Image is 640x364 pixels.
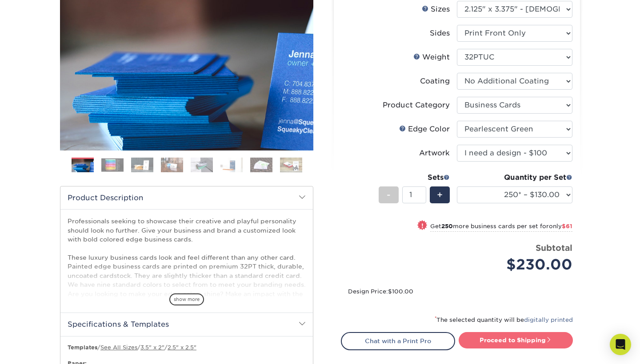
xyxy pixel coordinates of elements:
[280,157,302,173] img: Business Cards 08
[562,223,572,229] span: $61
[383,100,450,111] div: Product Category
[457,172,572,183] div: Quantity per Set
[220,157,243,173] img: Business Cards 06
[100,344,137,351] a: See All Sizes
[422,4,450,15] div: Sizes
[421,221,424,230] span: !
[68,344,97,351] b: Templates
[524,317,573,323] a: digitally printed
[250,157,272,173] img: Business Cards 07
[168,344,196,351] a: 2.5" x 2.5"
[399,124,450,135] div: Edge Color
[430,223,572,232] small: Get more business cards per set for
[536,243,572,253] strong: Subtotal
[161,157,183,173] img: Business Cards 04
[60,313,313,336] h2: Specifications & Templates
[379,172,450,183] div: Sets
[610,334,631,355] div: Open Intercom Messenger
[441,223,453,229] strong: 250
[191,157,213,173] img: Business Cards 05
[419,148,450,158] div: Artwork
[348,288,413,295] small: Design Price:
[60,186,313,209] h2: Product Description
[388,288,413,295] span: $100.00
[101,158,124,172] img: Business Cards 02
[435,317,573,323] small: The selected quantity will be
[140,344,164,351] a: 3.5" x 2"
[341,332,455,350] a: Chat with a Print Pro
[437,188,443,202] span: +
[169,293,204,305] span: show more
[459,332,573,348] a: Proceed to Shipping
[72,154,94,177] img: Business Cards 01
[464,254,572,275] div: $230.00
[387,188,391,202] span: -
[549,223,572,229] span: only
[430,28,450,39] div: Sides
[131,157,153,173] img: Business Cards 03
[413,52,450,63] div: Weight
[420,76,450,87] div: Coating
